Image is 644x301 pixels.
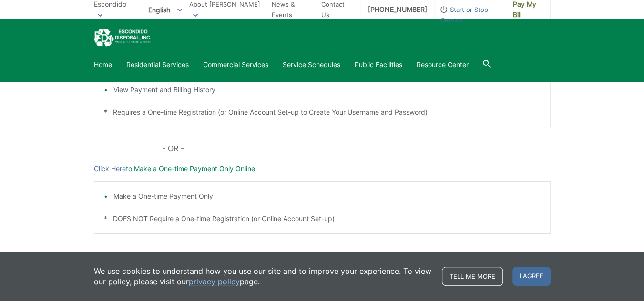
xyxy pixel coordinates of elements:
[512,267,551,286] span: I agree
[104,107,541,117] p: * Requires a One-time Registration (or Online Account Set-up to Create Your Username and Password)
[113,191,541,202] li: Make a One-time Payment Only
[162,142,550,155] p: - OR -
[141,2,189,18] span: English
[355,59,402,70] a: Public Facilities
[126,59,189,70] a: Residential Services
[442,267,503,286] a: Tell me more
[283,59,340,70] a: Service Schedules
[104,214,541,224] p: * DOES NOT Require a One-time Registration (or Online Account Set-up)
[94,266,432,287] p: We use cookies to understand how you use our site and to improve your experience. To view our pol...
[189,276,240,287] a: privacy policy
[203,59,268,70] a: Commercial Services
[417,59,469,70] a: Resource Center
[94,164,551,174] p: to Make a One-time Payment Only Online
[94,59,112,70] a: Home
[94,29,151,47] a: EDCD logo. Return to the homepage.
[94,164,126,174] a: Click Here
[113,85,541,95] li: View Payment and Billing History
